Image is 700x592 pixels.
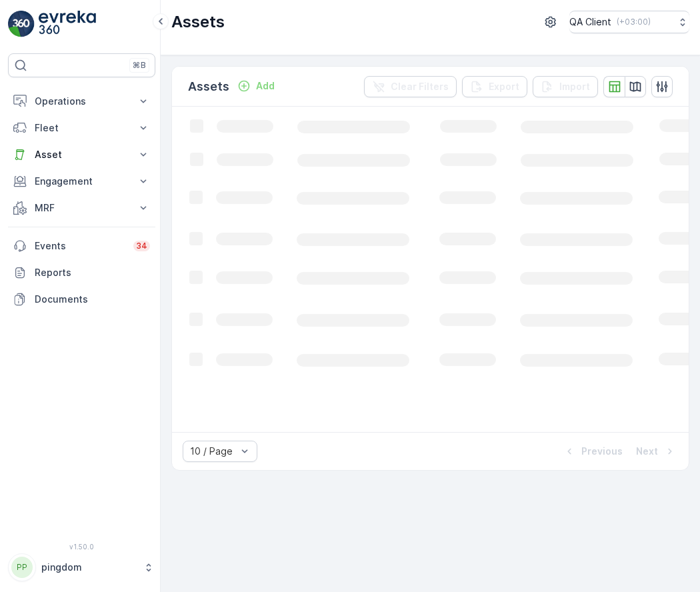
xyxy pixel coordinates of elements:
[8,286,155,313] a: Documents
[256,79,275,93] p: Add
[35,148,129,161] p: Asset
[489,80,519,93] p: Export
[8,259,155,286] a: Reports
[41,561,137,574] p: pingdom
[636,445,658,458] p: Next
[8,195,155,221] button: MRF
[188,77,229,96] p: Assets
[11,557,33,578] div: PP
[8,11,35,37] img: logo
[8,88,155,115] button: Operations
[8,553,155,581] button: PPpingdom
[569,11,689,33] button: QA Client(+03:00)
[35,95,129,108] p: Operations
[581,445,623,458] p: Previous
[35,201,129,215] p: MRF
[35,121,129,135] p: Fleet
[8,168,155,195] button: Engagement
[559,80,590,93] p: Import
[635,443,678,459] button: Next
[8,115,155,141] button: Fleet
[35,175,129,188] p: Engagement
[232,78,280,94] button: Add
[8,141,155,168] button: Asset
[364,76,457,97] button: Clear Filters
[8,233,155,259] a: Events34
[133,60,146,71] p: ⌘B
[569,15,611,29] p: QA Client
[533,76,598,97] button: Import
[561,443,624,459] button: Previous
[8,543,155,551] span: v 1.50.0
[136,241,147,251] p: 34
[35,266,150,279] p: Reports
[35,239,125,253] p: Events
[35,293,150,306] p: Documents
[39,11,96,37] img: logo_light-DOdMpM7g.png
[462,76,527,97] button: Export
[391,80,449,93] p: Clear Filters
[617,17,651,27] p: ( +03:00 )
[171,11,225,33] p: Assets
